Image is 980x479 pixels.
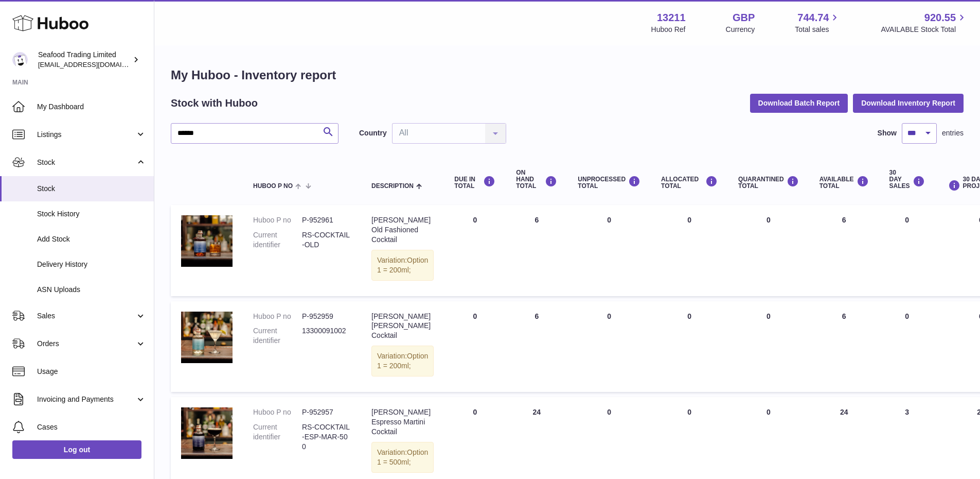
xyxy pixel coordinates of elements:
[879,301,935,392] td: 0
[371,442,434,473] div: Variation:
[809,301,879,392] td: 6
[181,407,233,459] img: product image
[795,11,841,35] a: 744.74 Total sales
[881,25,968,35] span: AVAILABLE Stock Total
[819,176,869,190] div: AVAILABLE Total
[12,440,141,459] a: Log out
[37,158,135,167] span: Stock
[253,326,302,346] dt: Current identifier
[942,128,964,138] span: entries
[767,312,771,320] span: 0
[795,25,841,35] span: Total sales
[171,96,258,110] h2: Stock with Huboo
[253,422,302,452] dt: Current identifier
[302,407,351,417] dd: P-952957
[253,183,293,190] span: Huboo P no
[506,301,567,392] td: 6
[651,25,686,35] div: Huboo Ref
[37,367,146,377] span: Usage
[37,130,135,140] span: Listings
[726,25,755,35] div: Currency
[567,205,651,296] td: 0
[371,215,434,245] div: [PERSON_NAME] Old Fashioned Cocktail
[444,301,506,392] td: 0
[181,312,233,363] img: product image
[253,407,302,417] dt: Huboo P no
[750,94,848,112] button: Download Batch Report
[371,312,434,341] div: [PERSON_NAME] [PERSON_NAME] Cocktail
[302,326,351,346] dd: 13300091002
[738,176,799,190] div: QUARANTINED Total
[302,230,351,250] dd: RS-COCKTAIL-OLD
[37,260,146,269] span: Delivery History
[454,176,495,190] div: DUE IN TOTAL
[371,183,414,190] span: Description
[359,128,387,138] label: Country
[657,11,686,25] strong: 13211
[38,60,151,69] span: [EMAIL_ADDRESS][DOMAIN_NAME]
[651,205,728,296] td: 0
[881,11,968,35] a: 920.55 AVAILABLE Stock Total
[516,169,557,190] div: ON HAND Total
[253,312,302,321] dt: Huboo P no
[37,285,146,295] span: ASN Uploads
[371,346,434,377] div: Variation:
[878,128,897,138] label: Show
[377,256,428,274] span: Option 1 = 200ml;
[797,11,829,25] span: 744.74
[879,205,935,296] td: 0
[578,176,640,190] div: UNPROCESSED Total
[651,301,728,392] td: 0
[37,422,146,432] span: Cases
[12,52,28,67] img: online@rickstein.com
[302,312,351,321] dd: P-952959
[733,11,755,25] strong: GBP
[377,448,428,466] span: Option 1 = 500ml;
[302,215,351,225] dd: P-952961
[171,67,964,83] h1: My Huboo - Inventory report
[567,301,651,392] td: 0
[924,11,956,25] span: 920.55
[809,205,879,296] td: 6
[302,422,351,452] dd: RS-COCKTAIL-ESP-MAR-500
[506,205,567,296] td: 6
[37,311,135,321] span: Sales
[444,205,506,296] td: 0
[253,215,302,225] dt: Huboo P no
[38,50,131,70] div: Seafood Trading Limited
[371,250,434,281] div: Variation:
[767,216,771,224] span: 0
[371,407,434,437] div: [PERSON_NAME] Espresso Martini Cocktail
[889,169,925,190] div: 30 DAY SALES
[37,339,135,349] span: Orders
[37,395,135,404] span: Invoicing and Payments
[253,230,302,250] dt: Current identifier
[181,215,233,267] img: product image
[37,234,146,244] span: Add Stock
[37,102,146,112] span: My Dashboard
[37,184,146,194] span: Stock
[853,94,964,112] button: Download Inventory Report
[767,408,771,416] span: 0
[37,209,146,219] span: Stock History
[661,176,718,190] div: ALLOCATED Total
